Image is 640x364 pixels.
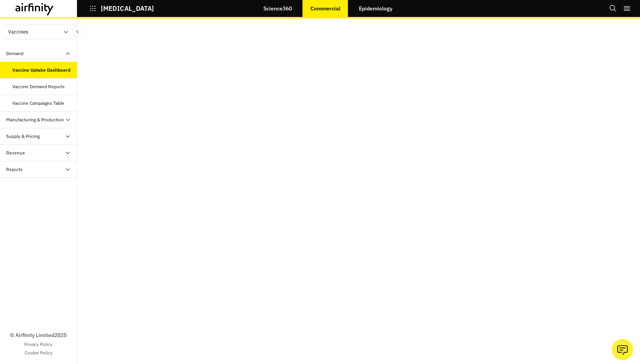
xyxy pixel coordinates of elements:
a: Cookie Policy [25,349,52,356]
p: Commercial [310,5,340,12]
div: Reports [6,166,23,173]
p: [MEDICAL_DATA] [101,5,154,12]
a: Privacy Policy [24,341,52,348]
div: Vaccine Campaigns Table [12,100,64,107]
p: © Airfinity Limited 2025 [10,331,67,339]
div: Manufacturing & Production [6,116,64,123]
div: Supply & Pricing [6,133,40,140]
button: Vaccines [2,25,75,39]
button: Close Sidebar [72,27,82,37]
div: Revenue [6,149,25,156]
div: Vaccine Demand Reports [12,83,65,90]
button: Search [609,2,617,15]
button: [MEDICAL_DATA] [89,2,154,15]
button: Ask our analysts [612,339,633,360]
div: Vaccine Uptake Dashboard [12,67,70,74]
div: Demand [6,50,23,57]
